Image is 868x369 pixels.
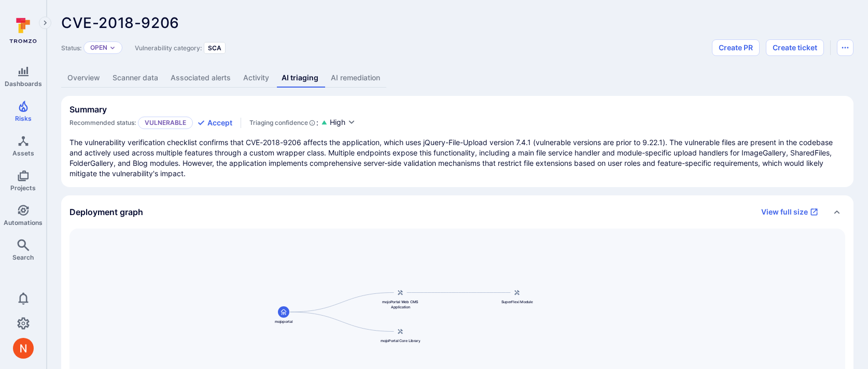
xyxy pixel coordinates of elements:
[69,137,845,179] p: The vulnerability verification checklist confirms that CVE-2018-9206 affects the application, whi...
[330,117,345,127] span: High
[39,17,51,29] button: Expand navigation menu
[249,118,318,128] div: :
[755,204,824,220] a: View full size
[197,118,232,128] button: Accept
[381,338,421,343] span: mojoPortal Core Library
[69,207,143,217] h2: Deployment graph
[204,42,226,54] div: SCA
[4,219,43,226] span: Automations
[61,68,106,88] a: Overview
[12,253,34,261] span: Search
[380,299,421,309] span: mojoPortal Web CMS Application
[61,195,853,229] div: Collapse
[138,117,193,129] p: Vulnerable
[109,45,116,51] button: Expand dropdown
[61,68,853,88] div: Vulnerability tabs
[106,68,164,88] a: Scanner data
[249,118,308,128] span: Triaging confidence
[275,68,325,88] a: AI triaging
[69,119,136,126] span: Recommended status:
[330,117,356,128] button: High
[325,68,386,88] a: AI remediation
[13,338,34,359] div: Neeren Patki
[837,39,853,56] button: Options menu
[69,104,107,115] h2: Summary
[275,319,293,324] span: mojoportal
[15,115,32,122] span: Risks
[41,19,49,27] i: Expand navigation menu
[164,68,237,88] a: Associated alerts
[712,39,760,56] button: Create PR
[309,118,315,128] svg: AI Triaging Agent self-evaluates the confidence behind recommended status based on the depth and ...
[90,44,107,52] button: Open
[766,39,824,56] button: Create ticket
[61,14,179,32] span: CVE-2018-9206
[12,149,34,157] span: Assets
[13,338,34,359] img: ACg8ocIprwjrgDQnDsNSk9Ghn5p5-B8DpAKWoJ5Gi9syOE4K59tr4Q=s96-c
[237,68,275,88] a: Activity
[135,44,202,52] span: Vulnerability category:
[501,299,533,304] span: SuperFlexi Module
[10,184,36,192] span: Projects
[61,44,81,52] span: Status:
[5,80,42,88] span: Dashboards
